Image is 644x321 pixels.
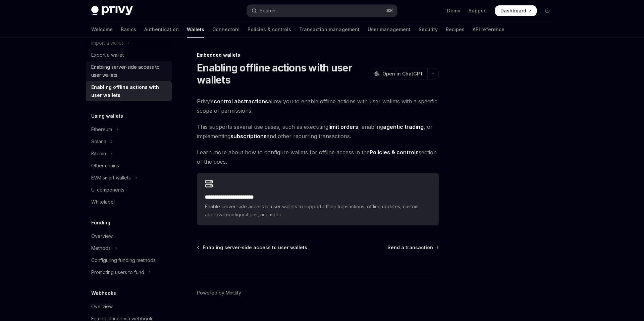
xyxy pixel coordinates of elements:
[91,244,111,252] div: Methods
[86,230,172,242] a: Overview
[387,244,433,251] span: Send a transaction
[198,244,307,251] a: Enabling server-side access to user wallets
[86,148,172,160] button: Toggle Bitcoin section
[260,7,278,15] div: Search...
[86,254,172,266] a: Configuring funding methods
[91,289,116,297] h5: Webhooks
[144,21,179,38] a: Authentication
[91,63,168,79] div: Enabling server-side access to user wallets
[91,51,124,59] div: Export a wallet
[387,244,438,251] a: Send a transaction
[86,184,172,196] a: UI components
[86,266,172,278] button: Toggle Prompting users to fund section
[500,7,526,14] span: Dashboard
[370,149,419,156] strong: Policies & controls
[91,125,112,133] div: Ethereum
[91,21,113,38] a: Welcome
[91,138,106,146] div: Solana
[86,172,172,184] button: Toggle EVM smart wallets section
[197,148,439,166] span: Learn more about how to configure wallets for offline access in the section of the docs.
[386,8,393,13] span: ⌘ K
[91,6,133,15] img: dark logo
[542,5,553,16] button: Toggle dark mode
[91,256,156,264] div: Configuring funding methods
[86,136,172,148] button: Toggle Solana section
[91,268,144,276] div: Prompting users to fund
[86,160,172,172] a: Other chains
[91,150,106,158] div: Bitcoin
[214,98,268,105] a: control abstractions
[91,162,119,170] div: Other chains
[495,5,537,16] a: Dashboard
[205,203,431,219] span: Enable server-side access to user wallets to support offline transactions, offline updates, custo...
[230,133,267,140] strong: subscriptions
[121,21,136,38] a: Basics
[247,5,397,17] button: Open search
[91,186,124,194] div: UI components
[248,21,291,38] a: Policies & controls
[419,21,438,38] a: Security
[91,174,131,182] div: EVM smart wallets
[91,219,110,227] h5: Funding
[86,61,172,81] a: Enabling server-side access to user wallets
[473,21,504,38] a: API reference
[86,242,172,254] button: Toggle Methods section
[370,68,427,79] button: Open in ChatGPT
[197,62,367,86] h1: Enabling offline actions with user wallets
[86,123,172,136] button: Toggle Ethereum section
[197,52,439,58] div: Embedded wallets
[469,7,487,14] a: Support
[86,301,172,313] a: Overview
[212,21,239,38] a: Connectors
[86,196,172,208] a: Whitelabel
[91,198,115,206] div: Whitelabel
[368,21,411,38] a: User management
[328,123,358,130] strong: limit orders
[197,173,439,225] a: **** **** **** **** ****Enable server-side access to user wallets to support offline transactions...
[447,7,461,14] a: Demo
[382,70,423,77] span: Open in ChatGPT
[197,122,439,141] span: This supports several use cases, such as executing , enabling , or implementing and other recurri...
[91,83,168,99] div: Enabling offline actions with user wallets
[187,21,204,38] a: Wallets
[446,21,465,38] a: Recipes
[203,244,307,251] span: Enabling server-side access to user wallets
[91,112,123,120] h5: Using wallets
[86,81,172,101] a: Enabling offline actions with user wallets
[299,21,360,38] a: Transaction management
[383,123,424,130] strong: agentic trading
[197,289,241,296] a: Powered by Mintlify
[91,232,113,240] div: Overview
[86,49,172,61] a: Export a wallet
[91,303,113,311] div: Overview
[197,97,439,115] span: Privy’s allow you to enable offline actions with user wallets with a specific scope of permissions.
